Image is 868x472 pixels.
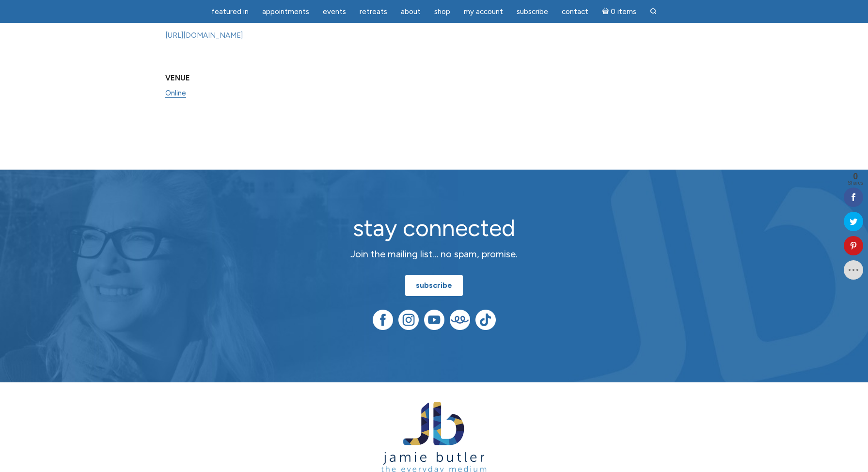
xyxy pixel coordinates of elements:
[165,31,243,40] a: [URL][DOMAIN_NAME]
[464,7,503,16] span: My Account
[165,74,279,82] h2: Venue
[262,247,606,262] p: Join the mailing list… no spam, promise.
[398,310,419,330] img: Instagram
[848,172,863,181] span: 0
[354,2,393,21] a: Retreats
[262,215,606,241] h2: stay connected
[596,1,643,21] a: Cart0 items
[450,310,470,330] img: Teespring
[373,310,393,330] img: Facebook
[165,89,186,98] a: Online
[205,2,254,21] a: featured in
[602,7,611,16] i: Cart
[562,7,588,16] span: Contact
[405,275,463,296] a: subscribe
[323,7,346,16] span: Events
[511,2,554,21] a: Subscribe
[424,310,444,330] img: YouTube
[211,7,249,16] span: featured in
[434,7,450,16] span: Shop
[401,7,421,16] span: About
[381,462,487,471] a: Jamie Butler. The Everyday Medium
[395,2,426,21] a: About
[428,2,456,21] a: Shop
[458,2,509,21] a: My Account
[556,2,594,21] a: Contact
[256,2,315,21] a: Appointments
[360,7,387,16] span: Retreats
[517,7,548,16] span: Subscribe
[317,2,352,21] a: Events
[848,181,863,186] span: Shares
[611,8,636,16] span: 0 items
[262,7,309,16] span: Appointments
[475,310,496,330] img: TikTok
